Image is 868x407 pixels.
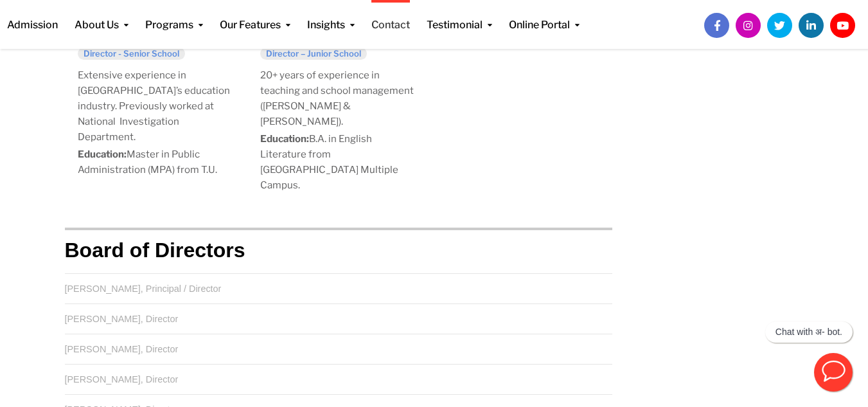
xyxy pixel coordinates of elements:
[65,304,613,334] td: [PERSON_NAME], Director
[260,48,367,60] h6: Director – Junior School
[65,365,613,395] td: [PERSON_NAME], Director
[78,48,185,60] h6: Director - Senior School
[260,131,417,193] p: B.A. in English Literature from [GEOGRAPHIC_DATA] Multiple Campus.
[65,274,613,304] td: [PERSON_NAME], Principal / Director
[260,133,309,145] strong: Education:
[78,149,127,160] strong: Education:
[65,240,613,274] th: Board of Directors
[78,147,235,177] p: Master in Public Administration (MPA) from T.U.
[775,327,842,338] p: Chat with अ- bot.
[65,334,613,365] td: [PERSON_NAME], Director
[78,68,235,145] p: Extensive experience in [GEOGRAPHIC_DATA]’s education industry. Previously worked at National Inv...
[260,68,417,129] p: 20+ years of experience in teaching and school management ([PERSON_NAME] & [PERSON_NAME]).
